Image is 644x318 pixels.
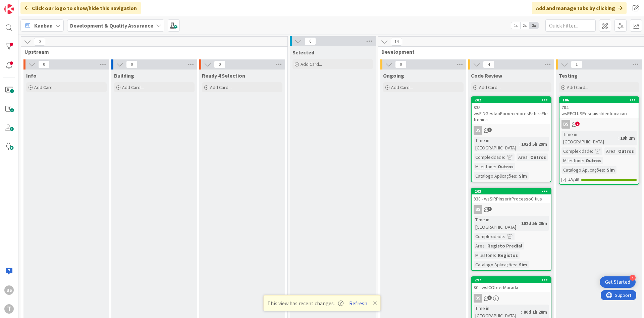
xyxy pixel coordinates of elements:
div: Area [517,153,528,161]
div: 835 - wsFINGestaoFornecedoresFaturaEletronica [472,103,551,124]
span: : [519,140,520,148]
span: 0 [395,60,407,69]
div: Open Get Started checklist, remaining modules: 4 [600,276,636,288]
div: Registo Predial [486,242,524,249]
span: Add Card... [301,61,322,67]
div: Complexidade [474,233,504,240]
div: BS [474,294,482,303]
div: BS [561,120,570,129]
div: BS [474,126,482,135]
div: Outros [616,147,636,155]
div: Catalogo Aplicações [474,172,516,180]
div: 19h 2m [619,134,637,142]
span: Add Card... [479,84,500,90]
div: Catalogo Aplicações [561,166,604,174]
span: Kanban [34,21,53,30]
span: : [521,308,522,316]
div: 297 [472,277,551,283]
span: Selected [292,49,314,56]
div: Time in [GEOGRAPHIC_DATA] [561,131,618,145]
span: : [519,220,520,227]
span: 1 [487,128,492,132]
div: Area [474,242,485,249]
div: 203 [472,188,551,194]
span: 48/48 [568,176,579,183]
div: 4 [630,275,636,281]
span: Support [14,1,31,9]
div: 203838 - wsSIRPInserirProcessoCitius [472,188,551,203]
div: Click our logo to show/hide this navigation [20,2,141,14]
span: : [528,153,529,161]
div: 784 - wsRECLUSPesquisaIdentificacao [559,103,639,118]
span: : [485,242,486,249]
div: Add and manage tabs by clicking [532,2,627,14]
div: 297 [475,278,551,282]
div: 29780 - wsICObterMorada [472,277,551,292]
span: 2 [575,122,580,126]
span: Code Review [471,72,502,79]
div: Sim [517,261,529,268]
div: BS [472,126,551,135]
span: Upstream [24,48,279,55]
span: : [604,166,605,174]
span: : [615,147,616,155]
span: : [495,163,496,170]
div: Catalogo Aplicações [474,261,516,268]
span: 4 [483,60,494,69]
div: BS [474,205,482,214]
span: 0 [38,60,50,69]
span: 3x [529,22,538,29]
input: Quick Filter... [545,19,596,32]
div: Milestone [474,163,495,170]
span: 0 [305,37,316,45]
div: Registos [496,252,520,259]
span: : [504,233,505,240]
span: : [495,252,496,259]
span: : [592,147,593,155]
div: 80 - wsICObterMorada [472,283,551,292]
span: Add Card... [122,84,144,90]
span: : [516,172,517,180]
span: 0 [126,60,138,69]
span: Building [114,72,134,79]
div: Sim [517,172,529,180]
div: 203 [475,189,551,194]
span: This view has recent changes. [267,299,343,307]
span: 14 [391,38,402,46]
div: BS [472,294,551,303]
span: Testing [559,72,578,79]
div: 102d 5h 29m [520,220,549,227]
div: 102d 5h 29m [520,140,549,148]
div: 186784 - wsRECLUSPesquisaIdentificacao [559,97,639,118]
div: Time in [GEOGRAPHIC_DATA] [474,137,519,151]
span: Add Card... [210,84,231,90]
span: Ongoing [383,72,404,79]
span: 0 [34,38,45,46]
div: Milestone [561,157,583,164]
span: 1 [487,207,492,211]
img: Visit kanbanzone.com [4,4,14,14]
div: 202835 - wsFINGestaoFornecedoresFaturaEletronica [472,97,551,124]
span: : [583,157,584,164]
span: 1 [571,60,582,69]
span: Info [26,72,37,79]
div: 186 [559,97,639,103]
div: Get Started [605,279,630,285]
span: 0 [214,60,225,69]
div: Outros [584,157,603,164]
span: 5 [487,296,492,300]
div: T [4,304,14,314]
div: Complexidade [561,147,592,155]
b: Development & Quality Assurance [70,22,153,29]
div: Outros [529,153,548,161]
div: 202 [472,97,551,103]
div: Complexidade [474,153,504,161]
div: BS [472,205,551,214]
span: : [504,153,505,161]
div: Sim [605,166,616,174]
div: 838 - wsSIRPInserirProcessoCitius [472,194,551,203]
button: Refresh [347,299,370,308]
span: Ready 4 Selection [202,72,245,79]
div: Milestone [474,252,495,259]
div: 80d 1h 28m [522,308,549,316]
